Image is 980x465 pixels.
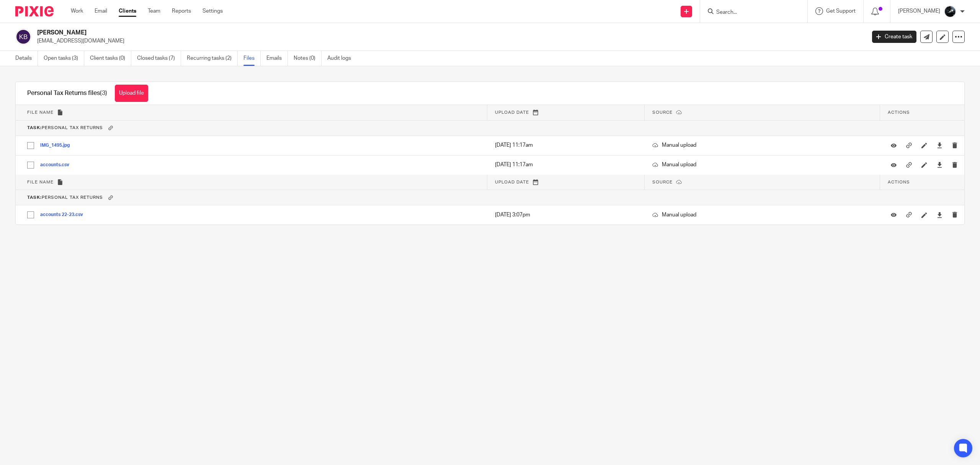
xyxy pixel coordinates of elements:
a: Clients [119,7,136,15]
span: (3) [100,90,107,96]
b: Task: [27,195,42,200]
img: svg%3E [15,29,31,45]
a: Open tasks (3) [44,51,84,66]
input: Select [23,208,38,222]
a: Recurring tasks (2) [187,51,238,66]
a: Notes (0) [294,51,322,66]
h1: Personal Tax Returns files [27,89,107,97]
p: [DATE] 3:07pm [495,211,637,219]
h2: [PERSON_NAME] [37,29,696,37]
a: Download [937,161,942,169]
input: Select [23,138,38,153]
span: Personal Tax Returns [27,195,103,200]
span: Actions [888,180,910,184]
a: Details [15,51,38,66]
b: Task: [27,126,42,130]
span: Source [652,110,673,115]
span: File name [27,180,54,184]
a: Download [937,211,942,219]
span: Upload date [495,110,529,115]
button: accounts.csv [40,162,75,168]
a: Team [148,7,160,15]
a: Audit logs [327,51,357,66]
span: Source [652,180,673,184]
p: Manual upload [652,141,872,149]
p: [DATE] 11:17am [495,141,637,149]
p: [PERSON_NAME] [898,7,940,15]
input: Search [715,9,784,16]
img: 1000002122.jpg [944,5,956,18]
span: Get Support [826,8,856,14]
button: IMG_1495.jpg [40,143,75,148]
a: Files [243,51,261,66]
a: Work [71,7,83,15]
span: File name [27,110,54,115]
button: accounts 22-23.csv [40,212,89,218]
p: Manual upload [652,161,872,169]
span: Personal Tax Returns [27,126,103,130]
a: Download [937,141,942,149]
img: Pixie [15,6,54,16]
a: Client tasks (0) [90,51,131,66]
a: Settings [203,7,223,15]
a: Emails [266,51,288,66]
p: [EMAIL_ADDRESS][DOMAIN_NAME] [37,37,861,45]
a: Create task [872,31,916,43]
input: Select [23,158,38,172]
a: Email [95,7,107,15]
a: Reports [172,7,191,15]
span: Upload date [495,180,529,184]
button: Upload file [115,85,148,102]
p: Manual upload [652,211,872,219]
span: Actions [888,110,910,115]
a: Closed tasks (7) [137,51,181,66]
p: [DATE] 11:17am [495,161,637,169]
